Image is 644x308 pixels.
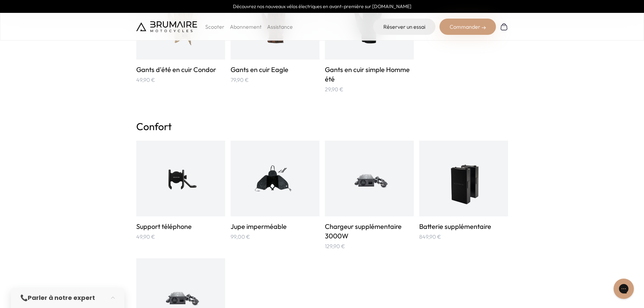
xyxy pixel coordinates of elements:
[339,149,399,208] img: Chargeur supplémentaire 3000W
[325,85,414,93] p: 29,90 €
[419,222,508,231] h3: Batterie supplémentaire
[325,242,414,250] p: 129,90 €
[441,149,486,208] img: Batterie supplémentaire
[136,65,225,74] h3: Gants d'été en cuir Condor
[231,222,319,231] h3: Jupe imperméable
[325,65,414,84] h3: Gants en cuir simple Homme été
[231,76,319,84] p: 79,90 €
[500,23,508,31] img: Panier
[205,23,224,31] p: Scooter
[231,233,319,241] p: 99,00 €
[373,19,435,35] a: Réserver un essai
[267,23,293,30] a: Assistance
[325,141,414,250] a: Chargeur supplémentaire 3000W Chargeur supplémentaire 3000W 129,90 €
[136,222,225,231] h3: Support téléphone
[136,21,197,32] img: Brumaire Motocycles
[325,222,414,241] h3: Chargeur supplémentaire 3000W
[245,149,305,208] img: Jupe imperméable
[151,149,210,208] img: Support téléphone
[136,76,225,84] p: 49,90 €
[231,141,319,250] a: Jupe imperméable Jupe imperméable 99,00 €
[439,19,496,35] div: Commander
[419,141,508,250] a: Batterie supplémentaire Batterie supplémentaire 849,90 €
[136,141,225,250] a: Support téléphone Support téléphone 49,90 €
[231,65,319,74] h3: Gants en cuir Eagle
[610,276,637,301] iframe: Gorgias live chat messenger
[230,23,262,30] a: Abonnement
[136,120,508,133] h2: Confort
[419,233,508,241] p: 849,90 €
[136,233,225,241] p: 49,90 €
[482,26,486,30] img: right-arrow-2.png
